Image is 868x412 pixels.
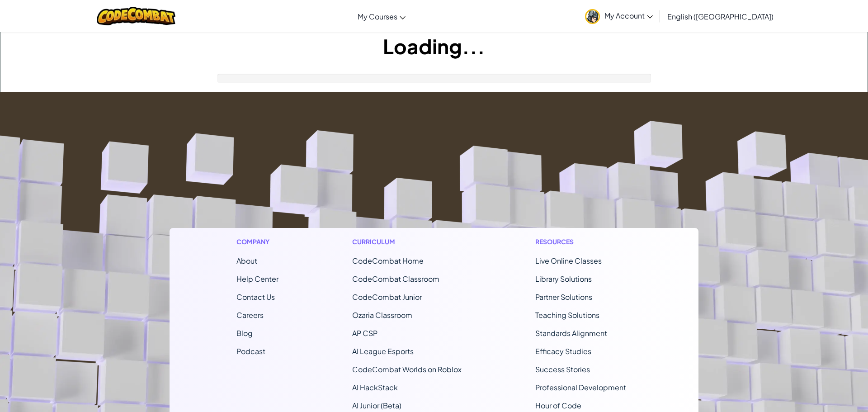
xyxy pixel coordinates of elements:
a: AI League Esports [352,346,414,356]
a: Standards Alignment [535,328,607,338]
a: Teaching Solutions [535,310,599,320]
a: Success Stories [535,365,590,374]
img: CodeCombat logo [97,7,176,25]
a: Partner Solutions [535,292,592,302]
a: English ([GEOGRAPHIC_DATA]) [663,4,778,28]
span: English ([GEOGRAPHIC_DATA]) [667,12,774,21]
a: Efficacy Studies [535,346,591,356]
a: AI Junior (Beta) [352,401,401,410]
a: AP CSP [352,328,377,338]
a: My Account [580,2,657,30]
a: CodeCombat Worlds on Roblox [352,365,462,374]
span: Contact Us [236,292,275,302]
h1: Loading... [0,32,868,60]
a: Ozaria Classroom [352,310,412,320]
a: Hour of Code [535,401,581,410]
a: CodeCombat Junior [352,292,422,302]
a: Live Online Classes [535,256,602,265]
img: avatar [585,9,600,24]
h1: Curriculum [352,237,462,246]
span: CodeCombat Home [352,256,424,265]
a: Careers [236,310,264,320]
a: My Courses [353,4,410,28]
a: AI HackStack [352,383,398,392]
h1: Resources [535,237,632,246]
a: Professional Development [535,383,626,392]
span: My Courses [358,12,397,21]
a: CodeCombat Classroom [352,274,439,284]
span: My Account [604,11,653,20]
a: Help Center [236,274,278,284]
a: About [236,256,257,265]
h1: Company [236,237,278,246]
a: Blog [236,328,253,338]
a: Podcast [236,346,265,356]
a: Library Solutions [535,274,592,284]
